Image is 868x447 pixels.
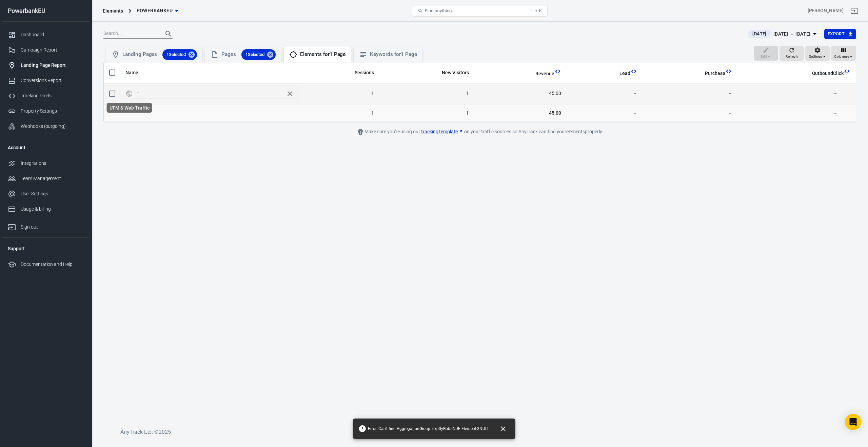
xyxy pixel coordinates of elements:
[346,70,374,76] span: Sessions
[705,70,725,77] span: Purchase
[104,62,856,122] div: scrollable content
[786,54,798,60] span: Refresh
[103,7,123,14] div: Elements
[137,6,173,15] span: PowerbankEU
[385,90,469,97] span: 1
[21,261,84,268] div: Documentation and Help
[241,49,276,60] div: 1Selected
[2,240,89,257] li: Support
[21,108,84,115] div: Property Settings
[305,90,374,97] span: 1
[725,68,732,75] svg: This column is calculated from AnyTrack real-time data
[480,90,561,97] span: 45.00
[125,70,147,76] span: Name
[2,88,89,103] a: Tracking Pixels
[535,70,554,78] span: Total revenue calculated by AnyTrack.
[160,26,177,42] button: Search
[2,27,89,42] a: Dashboard
[824,29,856,39] button: Export
[773,30,811,38] div: [DATE] － [DATE]
[370,51,417,58] div: Keywords for 1 Page
[750,31,769,37] span: [DATE]
[2,156,89,171] a: Integrations
[221,49,276,60] div: Pages
[21,160,84,167] div: Integrations
[21,46,84,54] div: Campaign Report
[2,103,89,119] a: Property Settings
[162,51,190,58] span: 1 Selected
[648,90,732,97] span: －
[355,70,374,76] span: Sessions
[2,73,89,88] a: Conversions Report
[696,70,725,77] span: Purchase
[2,42,89,58] a: Campaign Report
[572,90,637,97] span: －
[834,54,849,60] span: Columns
[527,70,554,78] span: Total revenue calculated by AnyTrack.
[385,110,469,116] span: 1
[120,428,629,436] h6: AnyTrack Ltd. © 2025
[162,49,197,60] div: 1Selected
[480,110,561,116] span: 45.00
[743,28,824,40] button: [DATE][DATE] － [DATE]
[300,51,346,58] div: Elements for 1 Page
[630,68,637,75] svg: This column is calculated from AnyTrack real-time data
[2,139,89,156] li: Account
[2,171,89,186] a: Team Management
[107,103,152,113] div: UTM & Web Traffic
[619,70,630,77] span: Lead
[305,110,374,116] span: 1
[808,7,844,14] div: Account id: euM9DEON
[125,90,133,98] svg: UTM & Web Traffic
[2,186,89,201] a: User Settings
[21,223,84,231] div: Sign out
[21,62,84,69] div: Landing Page Report
[846,3,863,19] a: Sign out
[529,8,542,13] div: ⌘ + K
[21,190,84,197] div: User Settings
[327,128,632,136] div: Make sure you're using our on your traffic sources so AnyTrack can find your elements properly.
[809,54,822,60] span: Settings
[442,70,469,76] span: New Visitors
[136,89,281,98] input: －
[2,8,89,14] div: PowerbankEU
[21,92,84,99] div: Tracking Pixels
[831,46,856,61] button: Columns
[2,201,89,217] a: Usage & billing
[535,71,554,77] span: Revenue
[241,51,269,58] span: 1 Selected
[554,68,561,75] svg: This column is calculated from AnyTrack real-time data
[2,58,89,73] a: Landing Page Report
[425,8,455,13] span: Find anything...
[21,175,84,182] div: Team Management
[412,5,548,17] button: Find anything...⌘ + K
[21,77,84,84] div: Conversions Report
[125,70,138,76] span: Name
[611,70,630,77] span: Lead
[421,128,463,135] a: tracking template
[433,70,469,76] span: New Visitors
[2,217,89,235] a: Sign out
[648,110,732,116] span: －
[743,110,838,116] span: －
[21,206,84,213] div: Usage & billing
[844,68,850,75] svg: This column is calculated from AnyTrack real-time data
[2,119,89,134] a: Webhooks (outgoing)
[812,70,844,77] span: OutboundClick
[21,123,84,130] div: Webhooks (outgoing)
[572,110,637,116] span: －
[805,46,830,61] button: Settings
[845,414,861,430] div: Open Intercom Messenger
[103,30,158,38] input: Search...
[803,70,844,77] span: OutboundClick
[743,90,838,97] span: －
[780,46,804,61] button: Refresh
[21,31,84,38] div: Dashboard
[134,4,181,17] button: PowerbankEU
[122,49,197,60] div: Landing Pages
